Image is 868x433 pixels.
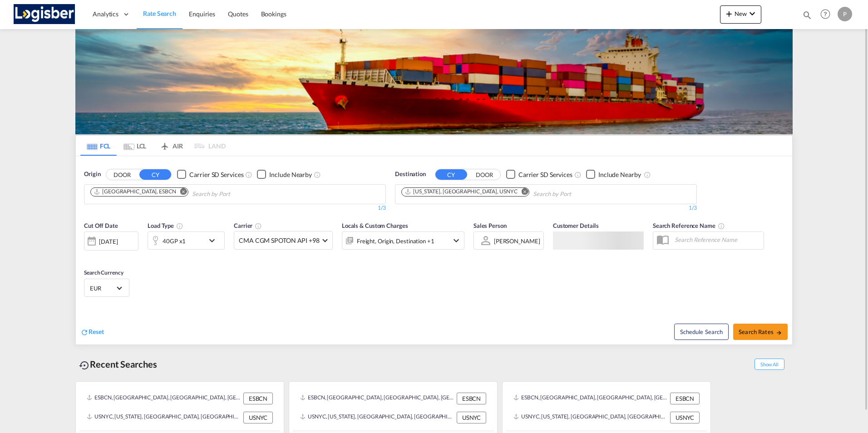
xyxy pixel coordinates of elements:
[747,8,758,19] md-icon: icon-chevron-down
[84,269,123,276] span: Search Currency
[176,222,183,230] md-icon: icon-information-outline
[802,10,812,20] md-icon: icon-magnify
[87,412,241,423] div: USNYC, New York, NY, United States, North America, Americas
[76,156,792,344] div: OriginDOOR CY Checkbox No InkUnchecked: Search for CY (Container Yard) services for all selected ...
[75,354,161,374] div: Recent Searches
[670,233,764,246] input: Search Reference Name
[457,393,486,404] div: ESBCN
[724,8,735,19] md-icon: icon-plus 400-fg
[139,169,171,180] button: CY
[75,29,793,134] img: LCL+%26+FCL+BACKGROUND.png
[553,222,599,229] span: Customer Details
[300,412,454,423] div: USNYC, New York, NY, United States, North America, Americas
[148,231,225,250] div: 40GP x1icon-chevron-down
[153,136,189,156] md-tab-item: AIR
[435,169,467,180] button: CY
[457,412,486,423] div: USNYC
[513,393,668,404] div: ESBCN, Barcelona, Spain, Southern Europe, Europe
[404,188,517,196] div: New York, NY, USNYC
[84,250,91,262] md-datepicker: Select
[148,222,183,229] span: Load Type
[506,170,572,179] md-checkbox: Checkbox No Ink
[84,222,118,229] span: Cut Off Date
[586,170,641,179] md-checkbox: Checkbox No Ink
[404,188,519,196] div: Press delete to remove this chip.
[174,188,188,197] button: Remove
[243,393,273,404] div: ESBCN
[838,7,852,21] div: P
[79,360,90,371] md-icon: icon-backup-restore
[518,170,572,179] div: Carrier SD Services
[469,169,500,180] button: DOOR
[192,187,278,202] input: Chips input.
[598,170,641,179] div: Include Nearby
[670,393,700,404] div: ESBCN
[189,170,243,179] div: Carrier SD Services
[163,235,186,247] div: 40GP x1
[80,136,117,156] md-tab-item: FCL
[228,10,248,18] span: Quotes
[718,222,725,230] md-icon: Your search will be saved by the below given name
[257,170,312,179] md-checkbox: Checkbox No Ink
[644,171,651,178] md-icon: Unchecked: Ignores neighbouring ports when fetching rates.Checked : Includes neighbouring ports w...
[99,237,118,246] div: [DATE]
[14,4,75,25] img: d7a75e507efd11eebffa5922d020a472.png
[473,222,507,229] span: Sales Person
[243,412,273,423] div: USNYC
[90,284,115,292] span: EUR
[720,5,761,24] button: icon-plus 400-fgNewicon-chevron-down
[84,170,100,179] span: Origin
[89,328,104,335] span: Reset
[755,359,784,370] span: Show All
[357,235,434,247] div: Freight Origin Destination Factory Stuffing
[724,10,758,17] span: New
[776,330,782,336] md-icon: icon-arrow-right
[314,171,321,178] md-icon: Unchecked: Ignores neighbouring ports when fetching rates.Checked : Includes neighbouring ports w...
[89,281,124,295] md-select: Select Currency: € EUREuro
[342,222,408,229] span: Locals & Custom Charges
[207,235,222,246] md-icon: icon-chevron-down
[818,6,833,22] span: Help
[80,136,226,156] md-pagination-wrapper: Use the left and right arrow keys to navigate between tabs
[255,222,262,230] md-icon: The selected Trucker/Carrierwill be displayed in the rate results If the rates are from another f...
[94,188,176,196] div: Barcelona, ESBCN
[106,169,138,180] button: DOOR
[451,235,462,246] md-icon: icon-chevron-down
[261,10,286,18] span: Bookings
[245,171,252,178] md-icon: Unchecked: Search for CY (Container Yard) services for all selected carriers.Checked : Search for...
[395,204,697,212] div: 1/3
[177,170,243,179] md-checkbox: Checkbox No Ink
[234,222,262,229] span: Carrier
[670,412,700,423] div: USNYC
[117,136,153,156] md-tab-item: LCL
[84,204,386,212] div: 1/3
[189,10,215,18] span: Enquiries
[342,231,464,250] div: Freight Origin Destination Factory Stuffingicon-chevron-down
[493,234,541,247] md-select: Sales Person: POL ALVAREZ
[739,328,782,335] span: Search Rates
[94,188,178,196] div: Press delete to remove this chip.
[239,236,320,245] span: CMA CGM SPOTON API +98
[80,327,104,337] div: icon-refreshReset
[674,324,729,340] button: Note: By default Schedule search will only considerorigin ports, destination ports and cut off da...
[515,188,529,197] button: Remove
[89,185,282,202] md-chips-wrap: Chips container. Use arrow keys to select chips.
[818,6,838,23] div: Help
[653,222,725,229] span: Search Reference Name
[400,185,623,202] md-chips-wrap: Chips container. Use arrow keys to select chips.
[574,171,582,178] md-icon: Unchecked: Search for CY (Container Yard) services for all selected carriers.Checked : Search for...
[159,141,170,148] md-icon: icon-airplane
[513,412,668,423] div: USNYC, New York, NY, United States, North America, Americas
[395,170,426,179] span: Destination
[84,231,138,251] div: [DATE]
[494,237,540,245] div: [PERSON_NAME]
[733,324,788,340] button: Search Ratesicon-arrow-right
[300,393,454,404] div: ESBCN, Barcelona, Spain, Southern Europe, Europe
[533,187,619,202] input: Chips input.
[143,10,176,17] span: Rate Search
[802,10,812,24] div: icon-magnify
[93,10,118,19] span: Analytics
[87,393,241,404] div: ESBCN, Barcelona, Spain, Southern Europe, Europe
[80,328,89,336] md-icon: icon-refresh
